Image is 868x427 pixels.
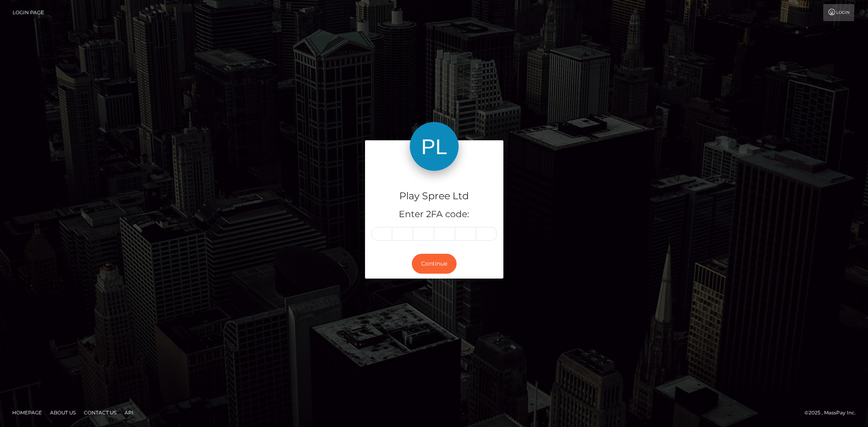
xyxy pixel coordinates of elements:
img: Play Spree Ltd [410,122,459,171]
div: © 2025 , MassPay Inc. [805,408,862,417]
a: Login Page [13,4,44,21]
button: Continue [412,254,457,274]
a: Contact Us [81,406,120,419]
a: API [121,406,137,419]
a: Homepage [9,406,45,419]
h5: Enter 2FA code: [371,208,497,221]
a: About Us [47,406,79,419]
a: Login [823,4,854,21]
h4: Play Spree Ltd [371,189,497,203]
